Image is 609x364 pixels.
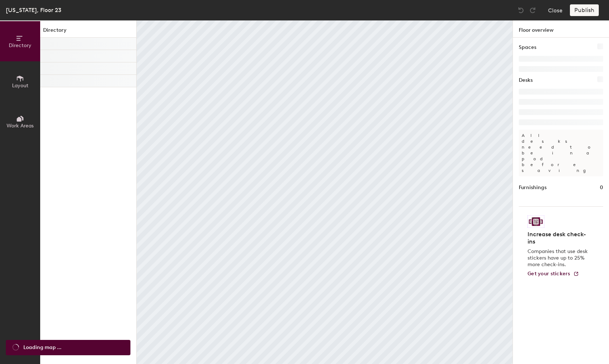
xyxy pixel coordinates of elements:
h1: Furnishings [519,184,547,192]
p: Companies that use desk stickers have up to 25% more check-ins. [528,248,590,268]
p: All desks need to be in a pod before saving [519,130,603,176]
img: Sticker logo [528,215,544,228]
h4: Increase desk check-ins [528,231,590,245]
div: [US_STATE], Floor 23 [6,5,61,15]
span: Layout [12,83,28,89]
img: Redo [529,7,536,14]
h1: 0 [600,184,603,192]
a: Get your stickers [528,271,579,277]
h1: Floor overview [513,20,609,38]
h1: Spaces [519,43,536,51]
canvas: Map [137,20,513,364]
h1: Desks [519,76,533,84]
span: Work Areas [7,123,34,129]
button: Close [548,4,563,16]
h1: Directory [40,26,136,38]
img: Undo [517,7,525,14]
span: Directory [9,42,31,49]
span: Loading map ... [23,344,61,352]
span: Get your stickers [528,271,570,277]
